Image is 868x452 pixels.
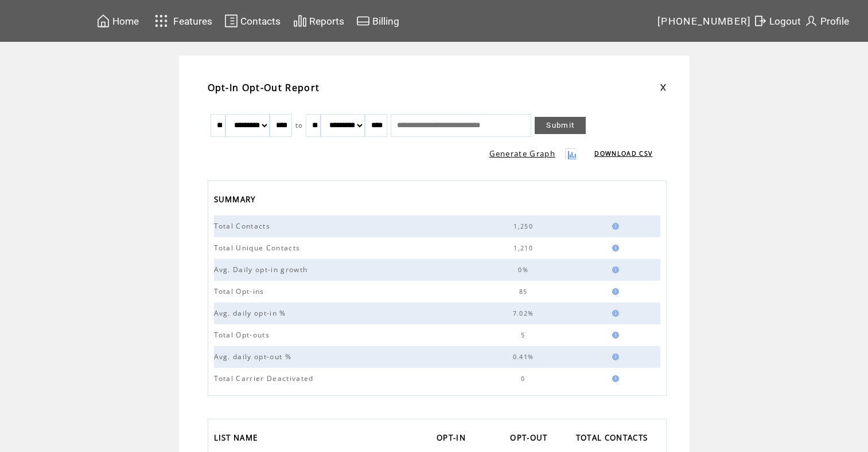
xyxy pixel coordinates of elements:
span: Features [173,15,212,27]
span: 5 [521,331,528,339]
span: 1,210 [513,244,536,252]
img: features.svg [151,11,172,30]
img: help.gif [609,310,619,317]
span: OPT-OUT [510,430,550,449]
span: Billing [372,15,399,27]
a: OPT-IN [437,430,472,449]
a: DOWNLOAD CSV [594,150,652,158]
span: to [295,121,303,129]
img: help.gif [609,266,619,273]
img: profile.svg [804,14,818,28]
span: [PHONE_NUMBER] [657,15,752,27]
span: Reports [309,15,344,27]
span: Avg. daily opt-out % [214,352,295,361]
span: Contacts [240,15,281,27]
a: Contacts [223,12,282,30]
img: help.gif [609,353,619,360]
span: SUMMARY [214,191,259,210]
img: help.gif [609,288,619,295]
img: help.gif [609,332,619,339]
a: Profile [803,12,851,30]
img: help.gif [609,223,619,230]
span: Total Carrier Deactivated [214,374,317,383]
a: Logout [752,12,803,30]
img: help.gif [609,245,619,251]
span: OPT-IN [437,430,469,449]
a: Features [150,10,215,32]
a: Billing [355,12,401,30]
span: Total Opt-outs [214,330,273,340]
a: Home [95,12,141,30]
img: home.svg [96,14,110,28]
span: 0% [518,266,531,274]
span: Total Opt-ins [214,286,267,296]
span: Logout [769,15,801,27]
img: exit.svg [753,14,767,28]
span: 7.02% [513,309,537,317]
img: contacts.svg [224,14,238,28]
a: Submit [535,117,586,134]
span: 0 [521,375,528,383]
a: TOTAL CONTACTS [576,430,654,449]
a: Generate Graph [489,148,556,159]
span: Opt-In Opt-Out Report [208,81,320,94]
span: TOTAL CONTACTS [576,430,651,449]
a: LIST NAME [214,430,264,449]
img: creidtcard.svg [356,14,370,28]
a: OPT-OUT [510,430,553,449]
span: Profile [820,15,849,27]
span: Avg. Daily opt-in growth [214,265,311,274]
span: 0.41% [513,353,537,361]
span: Total Unique Contacts [214,243,303,253]
img: chart.svg [293,14,307,28]
span: Avg. daily opt-in % [214,308,289,318]
span: LIST NAME [214,430,261,449]
a: Reports [291,12,346,30]
span: Home [112,15,139,27]
img: help.gif [609,375,619,382]
span: 85 [519,288,531,296]
span: 1,250 [513,222,536,230]
span: Total Contacts [214,221,274,231]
